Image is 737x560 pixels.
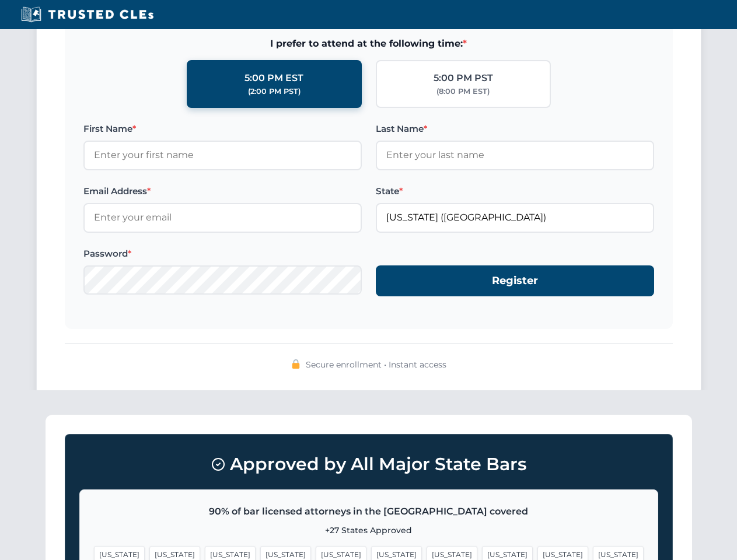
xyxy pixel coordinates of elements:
[79,449,658,480] h3: Approved by All Major State Bars
[248,86,301,97] div: (2:00 PM PST)
[376,203,654,232] input: Florida (FL)
[83,36,654,51] span: I prefer to attend at the following time:
[306,358,446,371] span: Secure enrollment • Instant access
[83,247,362,261] label: Password
[244,71,303,86] div: 5:00 PM EST
[94,524,644,537] p: +27 States Approved
[291,359,301,369] img: 🔒
[436,86,490,97] div: (8:00 PM EST)
[376,184,654,198] label: State
[94,504,644,519] p: 90% of bar licensed attorneys in the [GEOGRAPHIC_DATA] covered
[83,203,362,232] input: Enter your email
[376,265,654,296] button: Register
[83,184,362,198] label: Email Address
[18,6,157,23] img: Trusted CLEs
[83,122,362,136] label: First Name
[83,141,362,170] input: Enter your first name
[434,71,493,86] div: 5:00 PM PST
[376,122,654,136] label: Last Name
[376,141,654,170] input: Enter your last name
